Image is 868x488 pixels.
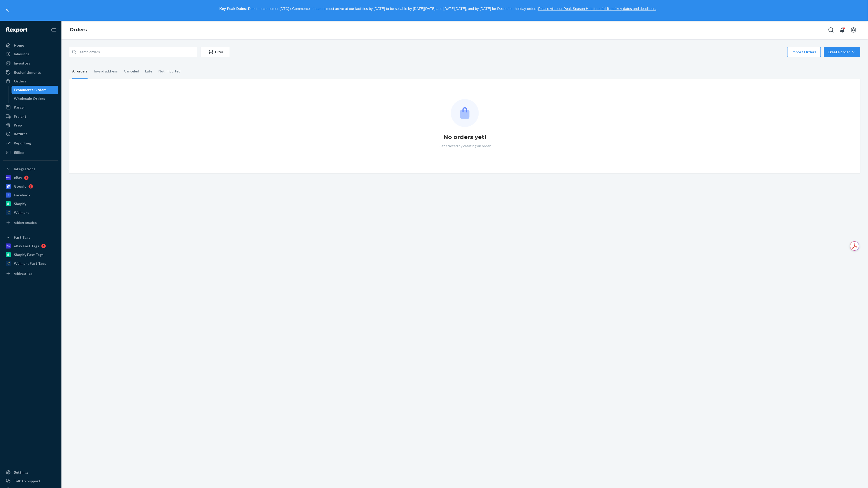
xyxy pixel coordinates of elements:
[3,219,58,227] a: Add Integration
[69,47,197,57] input: Search orders
[14,105,25,110] div: Parcel
[14,479,40,484] div: Talk to Support
[14,131,27,136] div: Returns
[200,49,230,55] div: Filter
[14,252,44,257] div: Shopify Fast Tags
[14,201,26,206] div: Shopify
[14,70,41,75] div: Replenishments
[837,25,848,35] button: Open notifications
[12,94,59,103] a: Wholesale Orders
[3,191,58,199] a: Facebook
[14,210,29,215] div: Walmart
[14,61,30,66] div: Inventory
[3,174,58,182] a: eBay
[14,141,31,146] div: Reporting
[14,220,37,225] div: Add Integration
[6,27,27,33] img: Flexport logo
[14,166,35,172] div: Integrations
[12,5,863,13] p: : Direct-to-consumer (DTC) eCommerce inbounds must arrive at our facilities by [DATE] to be sella...
[14,261,46,266] div: Walmart Fast Tags
[3,208,58,217] a: Walmart
[3,112,58,121] a: Freight
[787,47,821,57] button: Import Orders
[14,150,24,155] div: Billing
[3,165,58,173] button: Integrations
[849,25,859,35] button: Open account menu
[12,86,59,94] a: Ecommerce Orders
[3,121,58,129] a: Prep
[451,99,479,127] img: Empty list
[3,103,58,111] a: Parcel
[14,243,39,249] div: eBay Fast Tags
[14,114,26,119] div: Freight
[14,43,24,48] div: Home
[3,130,58,138] a: Returns
[5,8,10,13] button: close,
[3,233,58,241] button: Fast Tags
[3,242,58,250] a: eBay Fast Tags
[14,123,22,128] div: Prep
[3,59,58,67] a: Inventory
[826,25,836,35] button: Open Search Box
[66,23,91,37] ol: breadcrumbs
[3,477,58,485] a: Talk to Support
[72,65,88,79] div: All orders
[828,49,856,55] div: Create order
[3,251,58,259] a: Shopify Fast Tags
[3,259,58,268] a: Walmart Fast Tags
[70,27,87,33] a: Orders
[439,143,491,148] p: Get started by creating an order
[3,468,58,476] a: Settings
[3,200,58,208] a: Shopify
[3,41,58,49] a: Home
[14,79,26,84] div: Orders
[200,47,230,57] button: Filter
[3,270,58,278] a: Add Fast Tag
[14,87,47,92] div: Ecommerce Orders
[14,184,26,189] div: Google
[538,7,656,11] a: Please visit our Peak Season Hub for a full list of key dates and deadlines.
[14,470,28,475] div: Settings
[3,139,58,147] a: Reporting
[3,148,58,156] a: Billing
[824,47,860,57] button: Create order
[158,65,181,78] div: Not Imported
[14,193,30,198] div: Facebook
[443,133,486,141] h1: No orders yet!
[3,68,58,77] a: Replenishments
[14,175,22,180] div: eBay
[124,65,139,78] div: Canceled
[14,96,45,101] div: Wholesale Orders
[48,25,58,35] button: Close Navigation
[3,77,58,85] a: Orders
[14,51,29,57] div: Inbounds
[14,271,32,276] div: Add Fast Tag
[3,182,58,190] a: Google
[219,7,246,11] strong: Key Peak Dates
[3,50,58,58] a: Inbounds
[145,65,152,78] div: Late
[94,65,118,78] div: Invalid address
[14,235,30,240] div: Fast Tags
